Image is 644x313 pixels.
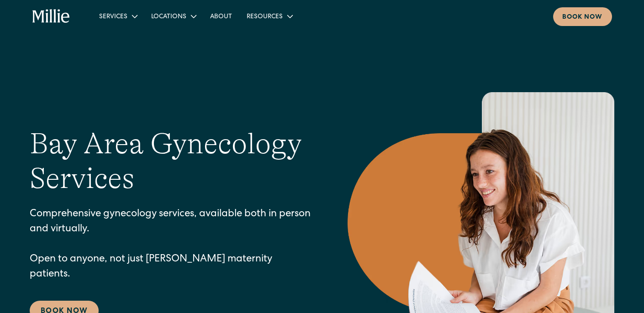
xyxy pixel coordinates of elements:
[32,9,70,24] a: home
[151,12,186,22] div: Locations
[239,9,299,24] div: Resources
[30,207,311,282] p: Comprehensive gynecology services, available both in person and virtually. Open to anyone, not ju...
[92,9,144,24] div: Services
[553,7,612,26] a: Book now
[562,13,603,22] div: Book now
[144,9,203,24] div: Locations
[30,126,311,197] h1: Bay Area Gynecology Services
[203,9,239,24] a: About
[247,12,283,22] div: Resources
[99,12,127,22] div: Services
